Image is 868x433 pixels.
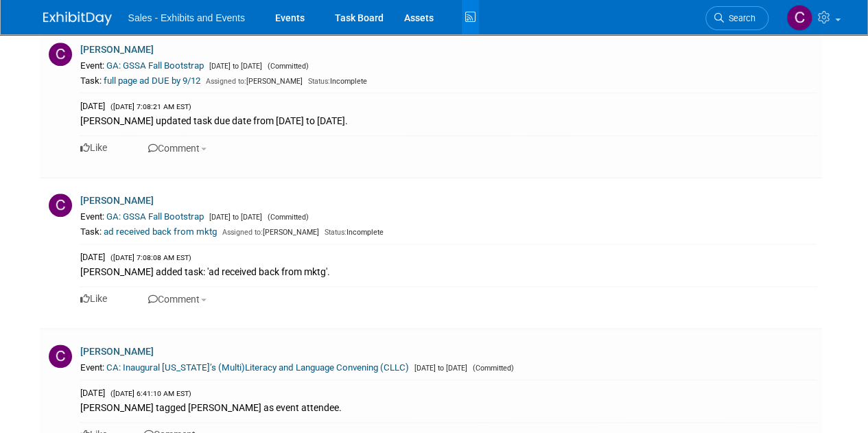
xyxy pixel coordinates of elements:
span: [DATE] to [DATE] [206,62,262,71]
span: Sales - Exhibits and Events [128,12,245,23]
a: Like [80,142,107,153]
a: [PERSON_NAME] [80,44,154,55]
a: [PERSON_NAME] [80,346,154,357]
span: Event: [80,60,104,71]
a: Like [80,293,107,304]
span: [DATE] to [DATE] [206,213,262,222]
img: C.jpg [49,194,72,217]
span: Event: [80,362,104,373]
span: Task: [80,75,102,86]
span: Incomplete [321,228,384,237]
a: Search [705,6,769,30]
span: [DATE] [80,388,105,398]
span: [DATE] to [DATE] [411,364,467,373]
span: [PERSON_NAME] [202,77,303,86]
span: (Committed) [264,62,309,71]
span: Incomplete [305,77,367,86]
button: Comment [144,141,211,156]
span: Event: [80,211,104,222]
a: full page ad DUE by 9/12 [104,75,200,86]
img: C.jpg [49,43,72,66]
img: ExhibitDay [43,12,112,25]
span: [PERSON_NAME] [219,228,319,237]
span: Search [724,13,755,23]
a: GA: GSSA Fall Bootstrap [106,211,204,222]
a: GA: GSSA Fall Bootstrap [106,60,204,71]
a: [PERSON_NAME] [80,195,154,206]
span: ([DATE] 7:08:08 AM EST) [107,253,191,262]
div: [PERSON_NAME] added task: 'ad received back from mktg'. [80,264,817,279]
a: CA: Inaugural [US_STATE]’s (Multi)Literacy and Language Convening (CLLC) [106,362,409,373]
span: ([DATE] 6:41:10 AM EST) [107,389,191,398]
span: Task: [80,226,102,237]
img: C.jpg [49,344,72,368]
a: ad received back from mktg [104,226,217,237]
span: ([DATE] 7:08:21 AM EST) [107,102,191,111]
span: [DATE] [80,101,105,111]
div: [PERSON_NAME] tagged [PERSON_NAME] as event attendee. [80,399,817,414]
span: Status: [325,228,347,237]
span: (Committed) [264,213,309,222]
img: Christine Lurz [786,5,812,31]
span: [DATE] [80,252,105,262]
span: (Committed) [469,364,514,373]
span: Assigned to: [206,77,246,86]
span: Status: [308,77,330,86]
span: Assigned to: [222,228,263,237]
div: [PERSON_NAME] updated task due date from [DATE] to [DATE]. [80,113,817,128]
button: Comment [144,292,211,307]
